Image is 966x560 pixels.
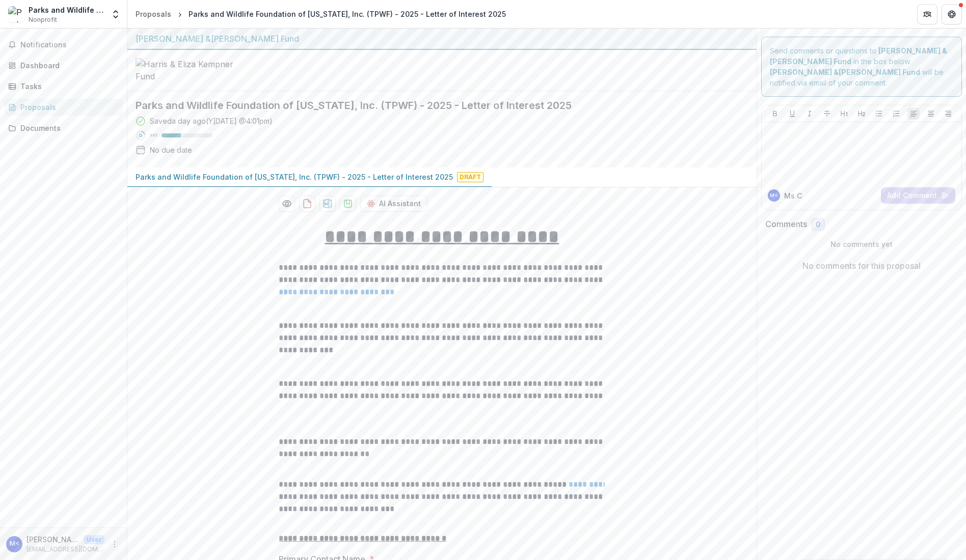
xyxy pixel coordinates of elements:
a: Dashboard [4,57,123,74]
button: More [109,538,121,550]
p: 38 % [150,132,157,139]
div: Parks and Wildlife Foundation of [US_STATE], Inc. (TPWF) - 2025 - Letter of Interest 2025 [189,9,506,19]
button: Underline [786,107,798,120]
button: AI Assistant [360,195,427,212]
button: Open entity switcher [109,4,123,24]
div: [PERSON_NAME] &[PERSON_NAME] Fund [136,33,748,45]
strong: [PERSON_NAME] &[PERSON_NAME] Fund [770,68,920,76]
p: [EMAIL_ADDRESS][DOMAIN_NAME] [26,545,104,554]
h2: Parks and Wildlife Foundation of [US_STATE], Inc. (TPWF) - 2025 - Letter of Interest 2025 [136,99,732,111]
button: download-proposal [299,195,315,212]
img: Harris & Eliza Kempner Fund [136,58,237,82]
div: Proposals [20,102,115,113]
p: Ms C [784,190,802,201]
button: Add Comment [881,187,955,204]
button: Align Left [907,107,920,120]
div: Ms Cristina R. Kenny <ckenny@tpwf.org> [10,541,19,547]
a: Tasks [4,78,123,95]
button: Italicize [803,107,816,120]
button: Bold [769,107,781,120]
div: Parks and Wildlife Foundation of [US_STATE], Inc. (TPWF) [29,5,104,15]
p: No comments yet [765,239,958,249]
button: Align Center [925,107,937,120]
button: download-proposal [340,195,356,212]
span: Notifications [20,41,119,49]
div: Documents [20,123,115,133]
button: Strike [821,107,833,120]
div: No due date [150,145,192,155]
span: Draft [457,172,484,182]
span: 0 [816,220,820,229]
button: Bullet List [873,107,885,120]
button: Ordered List [890,107,902,120]
button: download-proposal [319,195,336,212]
button: Notifications [4,37,123,53]
span: Nonprofit [29,15,57,24]
button: Partners [917,4,937,24]
div: Saved a day ago ( Y[DATE] @ 4:01pm ) [150,116,273,126]
div: Send comments or questions to in the box below. will be notified via email of your comment. [761,37,962,97]
p: [PERSON_NAME] <[EMAIL_ADDRESS][DOMAIN_NAME]> [26,534,79,545]
img: Parks and Wildlife Foundation of Texas, Inc. (TPWF) [8,6,24,22]
button: Get Help [942,4,962,24]
button: Align Right [942,107,954,120]
p: No comments for this proposal [802,260,921,272]
a: Proposals [4,99,123,116]
a: Proposals [131,7,175,21]
p: User [84,535,104,544]
div: Ms Cristina R. Kenny <ckenny@tpwf.org> [770,193,778,198]
a: Documents [4,120,123,136]
div: Tasks [20,81,115,92]
div: Proposals [136,9,171,19]
button: Preview a29dcd93-06ad-41fb-9fb8-16ff3fe0a0d7-0.pdf [279,195,295,212]
h2: Comments [765,219,807,229]
nav: breadcrumb [131,7,510,21]
p: Parks and Wildlife Foundation of [US_STATE], Inc. (TPWF) - 2025 - Letter of Interest 2025 [136,172,453,182]
button: Heading 1 [838,107,850,120]
div: Dashboard [20,60,115,71]
button: Heading 2 [855,107,868,120]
